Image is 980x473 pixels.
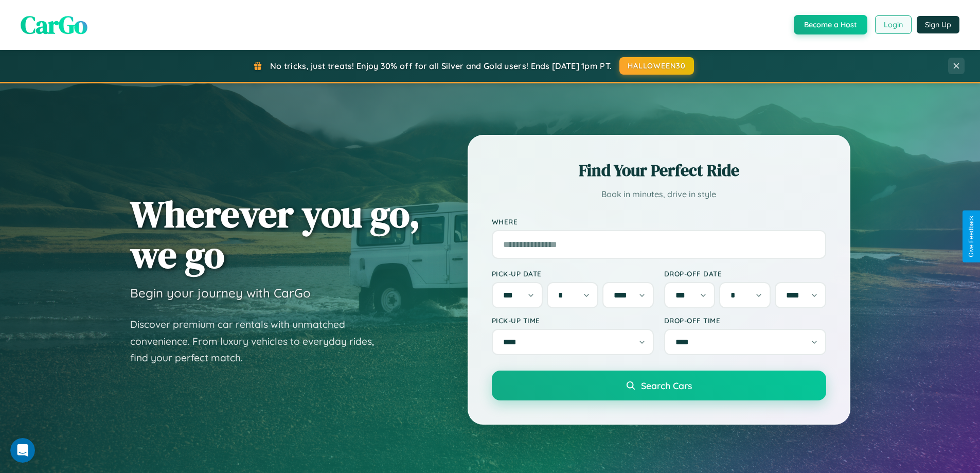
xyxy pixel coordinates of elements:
[619,57,694,75] button: HALLOWEEN30
[492,269,654,278] label: Pick-up Date
[917,16,959,33] button: Sign Up
[664,269,826,278] label: Drop-off Date
[875,15,912,34] button: Login
[492,371,826,400] button: Search Cars
[130,285,311,301] h3: Begin your journey with CarGo
[10,438,35,463] iframe: Intercom live chat
[270,61,612,71] span: No tricks, just treats! Enjoy 30% off for all Silver and Gold users! Ends [DATE] 1pm PT.
[968,216,975,257] div: Give Feedback
[130,194,420,275] h1: Wherever you go, we go
[492,187,826,202] p: Book in minutes, drive in style
[794,15,867,34] button: Become a Host
[641,380,692,391] span: Search Cars
[664,316,826,325] label: Drop-off Time
[130,316,387,366] p: Discover premium car rentals with unmatched convenience. From luxury vehicles to everyday rides, ...
[21,8,87,42] span: CarGo
[492,159,826,182] h2: Find Your Perfect Ride
[492,217,826,226] label: Where
[492,316,654,325] label: Pick-up Time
